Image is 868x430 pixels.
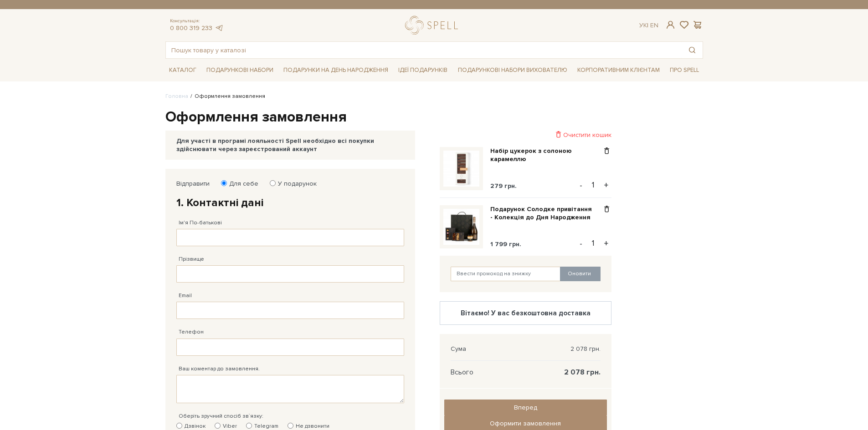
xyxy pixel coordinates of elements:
[443,209,479,245] img: Подарунок Солодке привітання - Колекція до Дня Народження
[447,309,604,317] div: Вітаємо! У вас безкоштовна доставка
[601,178,611,192] button: +
[560,267,601,281] button: Оновити
[179,219,222,227] label: Ім'я По-батькові
[451,267,561,281] input: Ввести промокод на знижку
[443,151,479,187] img: Набір цукерок з солоною карамеллю
[188,92,265,101] li: Оформлення замовлення
[165,108,703,127] h1: Оформлення замовлення
[490,205,602,222] a: Подарунок Солодке привітання - Колекція до Дня Народження
[490,182,517,190] span: 279 грн.
[570,345,601,353] span: 2 078 грн.
[179,412,263,420] label: Оберіть зручний спосіб зв`язку:
[576,178,586,192] button: -
[246,423,252,429] input: Telegram
[270,180,276,186] input: У подарунок
[601,237,611,250] button: +
[176,180,210,188] label: Відправити
[215,423,221,429] input: Viber
[564,368,601,376] span: 2 078 грн.
[179,365,260,373] label: Ваш коментар до замовлення.
[165,93,188,100] a: Головна
[221,180,227,186] input: Для себе
[166,42,682,58] input: Пошук товару у каталозі
[272,180,317,188] label: У подарунок
[405,16,462,35] a: logo
[574,62,663,78] a: Корпоративним клієнтам
[639,21,658,30] div: Ук
[280,63,392,77] a: Подарунки на День народження
[170,24,212,32] a: 0 800 319 233
[647,21,648,29] span: |
[454,62,571,78] a: Подарункові набори вихователю
[165,63,200,77] a: Каталог
[440,131,611,139] div: Очистити кошик
[176,196,404,210] h2: 1. Контактні дані
[490,147,602,163] a: Набір цукерок з солоною карамеллю
[179,255,204,263] label: Прізвище
[682,42,703,58] button: Пошук товару у каталозі
[179,328,204,336] label: Телефон
[170,18,224,24] span: Консультація:
[223,180,258,188] label: Для себе
[666,63,703,77] a: Про Spell
[288,423,293,429] input: Не дзвонити
[490,240,521,248] span: 1 799 грн.
[576,237,586,250] button: -
[650,21,658,29] a: En
[203,63,277,77] a: Подарункові набори
[451,345,466,353] span: Сума
[215,24,224,32] a: telegram
[176,423,182,429] input: Дзвінок
[490,420,561,427] span: Оформити замовлення
[395,63,451,77] a: Ідеї подарунків
[451,368,473,376] span: Всього
[514,404,537,411] span: Вперед
[179,292,192,300] label: Email
[176,137,404,153] div: Для участі в програмі лояльності Spell необхідно всі покупки здійснювати через зареєстрований акк...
